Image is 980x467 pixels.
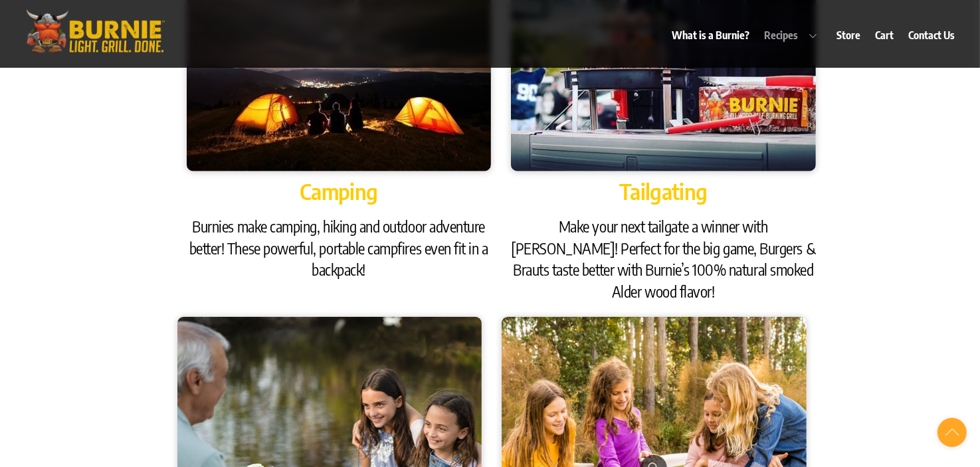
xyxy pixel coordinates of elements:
span: Tailgating [619,178,708,205]
h3: Make your next tailgate a winner with [PERSON_NAME]! Perfect for the big game, Burgers & Brauts t... [511,216,815,302]
a: Cart [869,20,900,50]
a: Store [830,20,866,50]
a: What is a Burnie? [666,20,756,50]
span: Camping [300,178,378,205]
a: Contact Us [902,20,961,50]
h3: Burnies make camping, hiking and outdoor adventure better! These powerful, portable campfires eve... [187,216,491,280]
img: burniegrill.com-logo-high-res-2020110_500px [19,7,171,56]
a: Recipes [758,20,829,50]
a: Burnie Grill [19,38,171,60]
